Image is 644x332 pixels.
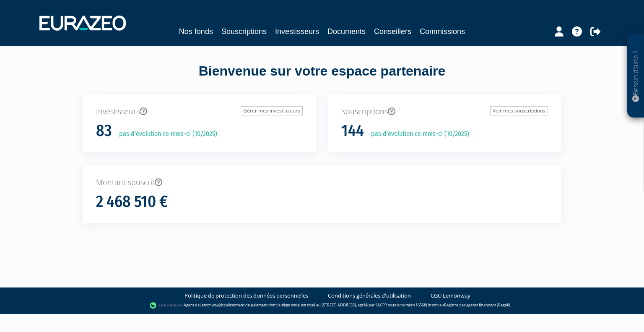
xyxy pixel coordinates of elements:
div: - Agent de (établissement de paiement dont le siège social est situé au [STREET_ADDRESS], agréé p... [8,301,636,310]
a: Voir mes souscriptions [490,106,548,115]
h1: 144 [341,122,364,140]
a: Documents [327,26,366,37]
a: Conditions générales d'utilisation [328,292,411,300]
a: Investisseurs [275,26,319,37]
img: 1732889491-logotype_eurazeo_blanc_rvb.png [39,16,126,31]
a: Lemonway [200,302,219,308]
a: Nos fonds [179,26,213,37]
p: pas d'évolution ce mois-ci (10/2025) [113,129,217,139]
p: Montant souscrit [96,177,548,188]
h1: 2 468 510 € [96,193,168,211]
p: Besoin d'aide ? [631,38,641,114]
a: Politique de protection des données personnelles [184,292,308,300]
a: Commissions [420,26,465,37]
img: logo-lemonway.png [150,301,182,310]
h1: 83 [96,122,112,140]
p: Souscriptions [341,106,548,117]
div: Bienvenue sur votre espace partenaire [77,62,567,94]
p: pas d'évolution ce mois-ci (10/2025) [365,129,469,139]
a: Conseillers [374,26,411,37]
p: Investisseurs [96,106,303,117]
a: Registre des agents financiers (Regafi) [444,302,510,308]
a: Souscriptions [221,26,267,37]
a: CGU Lemonway [431,292,470,300]
a: Gérer mes investisseurs [241,106,303,115]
